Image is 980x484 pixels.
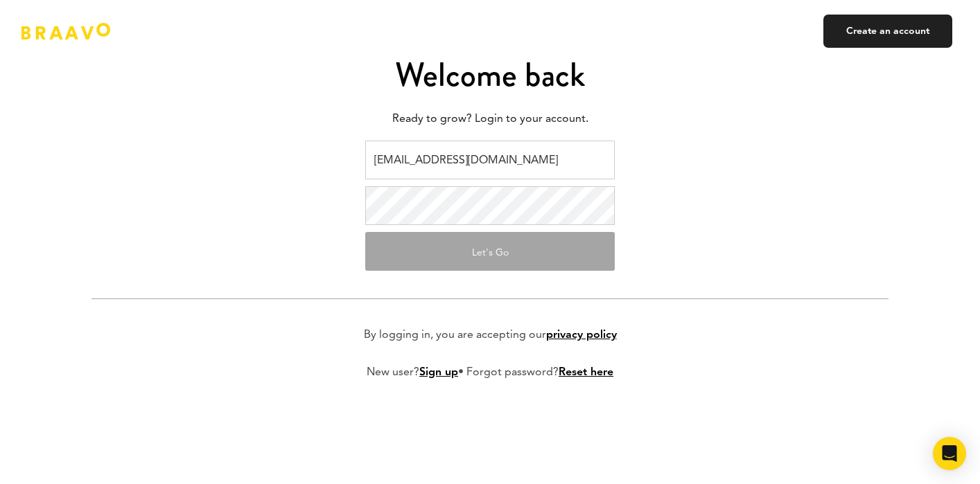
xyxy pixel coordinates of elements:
[559,367,613,378] a: Reset here
[395,51,585,98] span: Welcome back
[933,437,966,470] div: Open Intercom Messenger
[419,367,458,378] a: Sign up
[365,232,615,271] button: Let's Go
[29,10,79,22] span: Support
[823,15,952,48] a: Create an account
[546,330,617,341] a: privacy policy
[365,141,615,179] input: Email
[91,109,889,129] p: Ready to grow? Login to your account.
[367,364,613,381] p: New user? • Forgot password?
[364,327,617,343] p: By logging in, you are accepting our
